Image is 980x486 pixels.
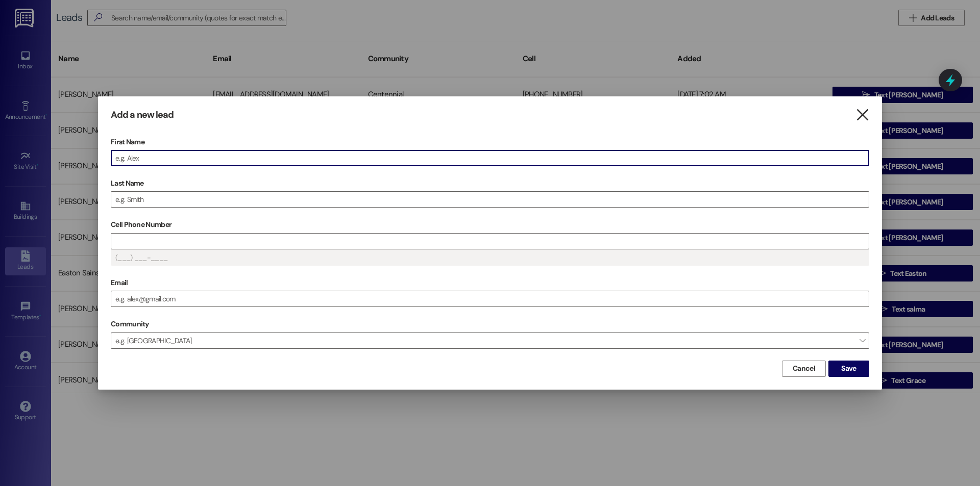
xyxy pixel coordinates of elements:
[111,275,869,291] label: Email
[828,361,869,377] button: Save
[111,332,869,349] span: e.g. [GEOGRAPHIC_DATA]
[855,110,869,120] i: 
[111,291,869,306] input: e.g. alex@gmail.com
[111,316,149,332] label: Community
[111,109,174,121] h3: Add a new lead
[111,175,869,191] label: Last Name
[841,363,856,374] span: Save
[111,192,869,207] input: e.g. Smith
[782,361,826,377] button: Cancel
[111,217,869,233] label: Cell Phone Number
[111,134,869,150] label: First Name
[111,150,869,166] input: e.g. Alex
[793,363,815,374] span: Cancel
